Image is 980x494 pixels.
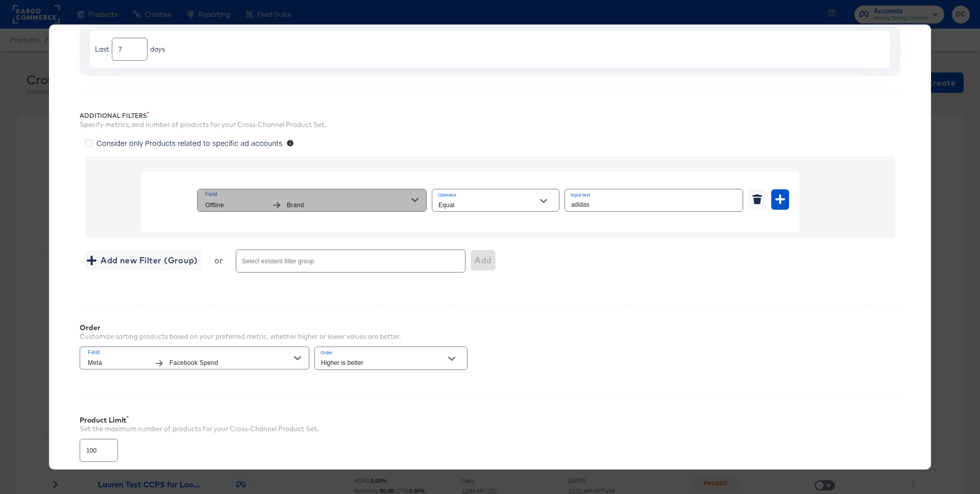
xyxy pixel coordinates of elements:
input: Input search term [565,189,743,211]
button: Add new Filter (Group) [85,250,202,270]
button: FieldMetaFacebook Spend [80,347,309,369]
span: Meta [88,358,149,368]
div: Set the maximum number of products for your Cross-Channel Product Set. [80,424,900,434]
div: Product Limit [80,416,900,424]
span: Offline [205,200,266,211]
div: Order [80,324,401,332]
span: Field [205,190,411,199]
div: Specify metrics, and number of products for your Cross-Channel Product Set. [80,120,900,130]
div: days [150,44,165,54]
div: or [214,255,223,265]
button: FieldOfflineBrand [197,189,427,212]
div: Additional Filters [80,112,900,120]
input: Enter a number [112,34,147,56]
button: Open [444,351,459,366]
span: Brand [287,200,411,211]
span: Add new Filter (Group) [89,253,198,267]
button: Open [536,193,551,209]
div: Last [95,44,109,54]
span: Facebook Spend [169,358,294,368]
div: Customize sorting products based on your preferred metric, whether higher or lower values are bet... [80,332,401,341]
span: Consider only Products related to specific ad accounts [96,138,282,148]
span: Field [88,348,294,357]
